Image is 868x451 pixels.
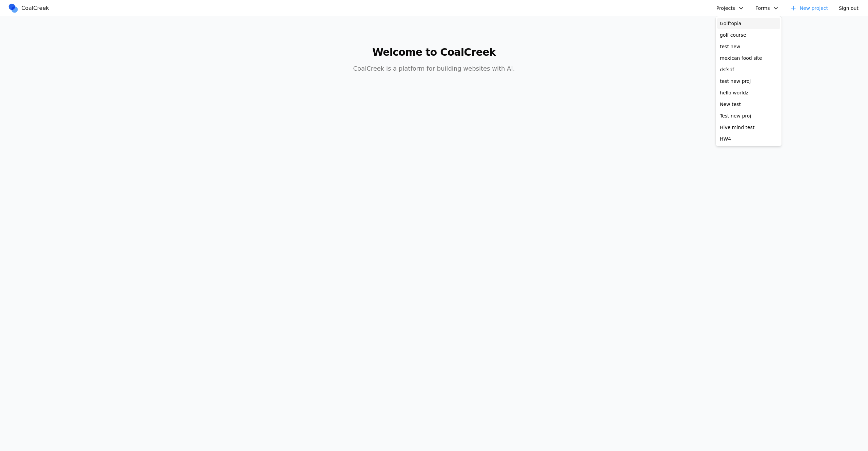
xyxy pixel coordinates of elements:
[835,3,863,13] button: Sign out
[786,3,832,13] a: New project
[21,4,49,12] span: CoalCreek
[8,3,52,13] a: CoalCreek
[717,64,780,75] a: dsfsdf
[304,64,564,73] p: CoalCreek is a platform for building websites with AI.
[751,3,784,13] button: Forms
[717,133,780,145] a: HW4
[715,16,782,146] div: Projects
[717,29,780,41] a: golf course
[717,18,780,29] a: Golftopia
[717,87,780,98] a: hello worldz
[717,122,780,133] a: Hive mind test
[717,41,780,52] a: test new
[717,98,780,110] a: New test
[717,110,780,122] a: Test new proj
[712,3,749,13] button: Projects
[717,145,780,156] a: Hello world 3
[717,52,780,64] a: mexican food site
[717,75,780,87] a: test new proj
[304,46,564,58] h1: Welcome to CoalCreek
